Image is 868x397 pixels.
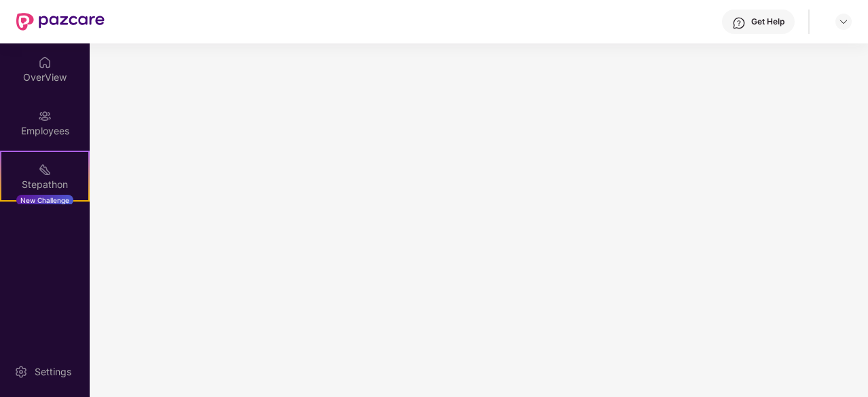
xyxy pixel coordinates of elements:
[16,195,73,206] div: New Challenge
[1,178,88,191] div: Stepathon
[14,365,28,379] img: svg+xml;base64,PHN2ZyBpZD0iU2V0dGluZy0yMHgyMCIgeG1sbnM9Imh0dHA6Ly93d3cudzMub3JnLzIwMDAvc3ZnIiB3aW...
[732,16,746,30] img: svg+xml;base64,PHN2ZyBpZD0iSGVscC0zMngzMiIgeG1sbnM9Imh0dHA6Ly93d3cudzMub3JnLzIwMDAvc3ZnIiB3aWR0aD...
[38,163,52,176] img: svg+xml;base64,PHN2ZyB4bWxucz0iaHR0cDovL3d3dy53My5vcmcvMjAwMC9zdmciIHdpZHRoPSIyMSIgaGVpZ2h0PSIyMC...
[838,16,849,27] img: svg+xml;base64,PHN2ZyBpZD0iRHJvcGRvd24tMzJ4MzIiIHhtbG5zPSJodHRwOi8vd3d3LnczLm9yZy8yMDAwL3N2ZyIgd2...
[751,16,784,27] div: Get Help
[38,109,52,123] img: svg+xml;base64,PHN2ZyBpZD0iRW1wbG95ZWVzIiB4bWxucz0iaHR0cDovL3d3dy53My5vcmcvMjAwMC9zdmciIHdpZHRoPS...
[38,56,52,69] img: svg+xml;base64,PHN2ZyBpZD0iSG9tZSIgeG1sbnM9Imh0dHA6Ly93d3cudzMub3JnLzIwMDAvc3ZnIiB3aWR0aD0iMjAiIG...
[31,365,75,379] div: Settings
[16,13,105,31] img: New Pazcare Logo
